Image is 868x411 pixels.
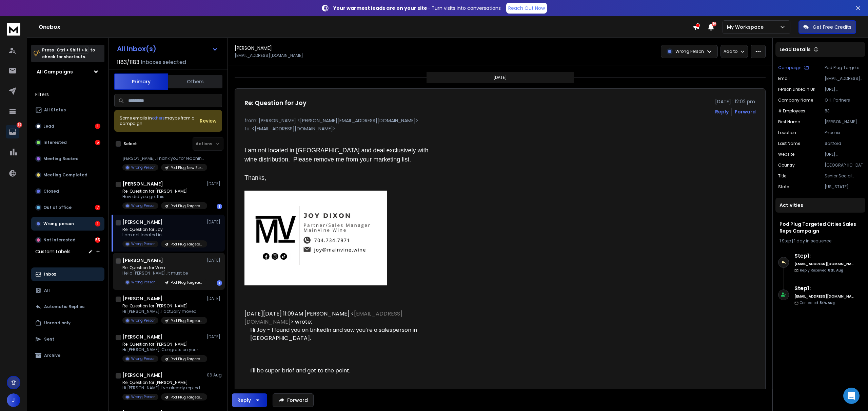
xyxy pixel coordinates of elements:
p: Add to [724,49,737,54]
p: [DATE] [207,181,222,187]
p: Pod Plug Targeted Cities Sales Reps Campaign [171,356,203,362]
p: 69 [17,122,22,128]
div: 7 [95,205,100,210]
p: Re: Question for [PERSON_NAME] [122,380,204,385]
p: [GEOGRAPHIC_DATA] [825,163,863,168]
img: logo [7,23,20,36]
p: – Turn visits into conversations [333,5,501,12]
p: Wrong person [43,221,74,226]
p: Meeting Completed [43,172,87,178]
p: Senior Social Media Account Executive [825,173,863,179]
p: Hi [PERSON_NAME], I actually moved [122,309,204,314]
p: [PERSON_NAME] [825,119,863,125]
button: Primary [114,73,168,90]
div: [DATE][DATE] 11:09 AM [PERSON_NAME] < > wrote: [244,310,442,326]
button: J [7,393,20,407]
strong: Your warmest leads are on your site [333,5,427,12]
div: Reply [237,397,251,404]
button: Unread only [31,316,104,330]
p: Closed [43,189,59,194]
button: Reply [232,393,267,407]
button: Forward [273,393,314,407]
h3: Filters [31,90,104,99]
p: Re: Question for [PERSON_NAME] [122,303,204,309]
p: State [778,184,789,190]
div: Forward [735,108,756,115]
p: First Name [778,119,800,125]
div: 1 [217,204,222,209]
p: Pod Plug Targeted Cities Sales Reps Campaign [171,395,203,400]
button: All Inbox(s) [112,42,223,56]
div: Open Intercom Messenger [843,388,860,404]
img: AIorK4xg5_boW3EeOMiAG4HepLV4l5pKD2T17JuE8BRDvUns-Bt7aXtYhf76Lvf7uPGJvx68yZZNMGLaWVEx [244,191,387,285]
p: Press to check for shortcuts. [42,47,95,60]
p: Lead [43,124,54,129]
button: Lead1 [31,120,104,133]
p: [PERSON_NAME], Thank you for reaching [122,156,204,161]
p: Email [778,76,790,81]
p: How did you get this [122,194,204,199]
h1: [PERSON_NAME] [122,219,163,225]
span: 8th, Aug [828,268,843,273]
button: Review [200,117,217,124]
button: Out of office7 [31,201,104,214]
h1: [PERSON_NAME] [235,45,272,51]
div: Some emails in maybe from a campaign [120,115,200,126]
p: Wrong Person [131,394,156,399]
p: [DATE] [207,258,222,263]
p: Re: Question for Joy [122,227,204,232]
p: Hello [PERSON_NAME], It must be [122,271,204,276]
h6: Step 1 : [794,284,854,293]
p: Pod Plug Targeted Cities Sales Reps Campaign [171,242,203,247]
p: Pod Plug Targeted Cities Sales Reps Campaign [171,318,203,323]
div: 5 [95,140,100,145]
div: Thanks, [244,173,442,182]
p: Not Interested [43,237,76,243]
p: Phoenix [825,130,863,135]
h1: [PERSON_NAME] [122,333,163,340]
p: Re: Question for [PERSON_NAME] [122,189,204,194]
p: [EMAIL_ADDRESS][DOMAIN_NAME] [825,76,863,81]
p: Pod Plug New Scraped List Target Cities 30k [171,165,203,170]
label: Select [124,141,137,147]
button: Others [168,74,222,89]
span: Ctrl + Shift + k [56,46,88,54]
a: Reach Out Now [506,3,547,14]
p: Wrong Person [131,165,156,170]
button: Archive [31,349,104,362]
p: Meeting Booked [43,156,79,161]
p: Campaign [778,65,802,70]
span: 8th, Aug [820,300,835,305]
p: Out of office [43,205,72,210]
div: Activities [775,198,865,213]
h6: [EMAIL_ADDRESS][DOMAIN_NAME] [794,261,854,266]
button: Meeting Completed [31,168,104,182]
p: [DATE] [207,296,222,301]
p: Pod Plug Targeted Cities Sales Reps Campaign [171,280,203,285]
h1: Re: Question for Joy [244,98,307,108]
p: [DATE] : 12:02 pm [715,98,756,105]
p: [URL][DOMAIN_NAME] [825,152,863,157]
div: 1 [95,124,100,129]
h1: All Inbox(s) [117,45,156,52]
p: [US_STATE] [825,184,863,190]
p: I am not located in [122,232,204,238]
p: All Status [44,107,66,113]
p: [EMAIL_ADDRESS][DOMAIN_NAME] [235,53,303,58]
button: Sent [31,332,104,346]
div: 55 [95,237,100,243]
p: Reach Out Now [508,5,545,12]
p: O.H. Partners [825,98,863,103]
p: Wrong Person [131,356,156,361]
p: Person Linkedin Url [778,87,815,92]
p: [DATE] [207,334,222,340]
p: Unread only [44,320,71,326]
span: 1 day in sequence [794,238,831,244]
h1: [PERSON_NAME] [122,295,163,302]
p: Re: Question for [PERSON_NAME] [122,342,204,347]
p: Country [778,163,795,168]
h1: Onebox [39,23,693,31]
